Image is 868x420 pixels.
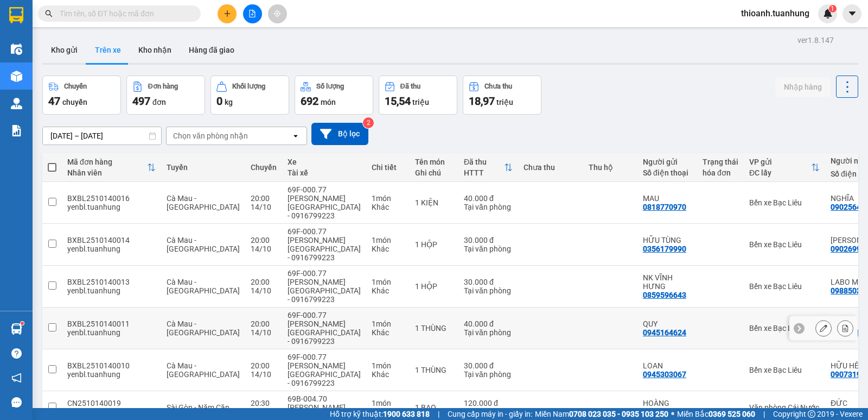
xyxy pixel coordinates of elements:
[67,319,156,328] div: BXBL2510140011
[843,4,861,23] button: caret-down
[749,282,820,291] div: Bến xe Bạc Liêu
[464,194,513,203] div: 40.000 đ
[67,370,156,379] div: yenbl.tuanhung
[251,361,277,370] div: 20:00
[703,158,738,166] div: Trạng thái
[415,403,453,412] div: 1 BAO
[363,117,374,128] sup: 2
[67,328,156,337] div: yenbl.tuanhung
[749,240,820,249] div: Bến xe Bạc Liêu
[372,361,404,370] div: 1 món
[251,194,277,203] div: 20:00
[288,158,361,166] div: Xe
[703,168,738,177] div: hóa đơn
[464,408,513,416] div: Tại văn phòng
[464,203,513,211] div: Tại văn phòng
[643,399,692,408] div: HOÀNG
[251,236,277,245] div: 20:00
[749,324,820,333] div: Bến xe Bạc Liêu
[251,286,277,295] div: 14/10
[415,168,453,177] div: Ghi chú
[464,278,513,286] div: 30.000 đ
[372,408,404,416] div: Khác
[496,98,513,106] span: triệu
[288,361,361,387] div: [PERSON_NAME][GEOGRAPHIC_DATA] - 0916799223
[60,8,188,20] input: Tìm tên, số ĐT hoặc mã đơn
[524,163,578,172] div: Chưa thu
[458,153,518,182] th: Toggle SortBy
[130,37,180,63] button: Kho nhận
[464,286,513,295] div: Tại văn phòng
[251,370,277,379] div: 14/10
[569,410,668,418] strong: 0708 023 035 - 0935 103 250
[372,278,404,286] div: 1 món
[288,353,361,361] div: 69F-000.77
[372,286,404,295] div: Khác
[43,127,161,145] input: Select a date range.
[749,366,820,374] div: Bến xe Bạc Liêu
[831,5,834,12] span: 1
[67,203,156,211] div: yenbl.tuanhung
[11,98,22,109] img: warehouse-icon
[749,198,820,207] div: Bến xe Bạc Liêu
[643,194,692,203] div: MAU
[11,125,22,136] img: solution-icon
[709,410,755,418] strong: 0369 525 060
[589,163,632,172] div: Thu hộ
[67,194,156,203] div: BXBL2510140016
[288,319,361,346] div: [PERSON_NAME][GEOGRAPHIC_DATA] - 0916799223
[11,323,22,335] img: warehouse-icon
[11,373,22,383] span: notification
[273,10,281,17] span: aim
[301,95,318,108] span: 692
[218,4,237,23] button: plus
[643,408,686,416] div: 0395988308
[643,319,692,328] div: QUY
[415,158,453,166] div: Tên món
[251,408,277,416] div: 14/10
[148,83,178,90] div: Đơn hàng
[67,236,156,245] div: BXBL2510140014
[643,361,692,370] div: LOAN
[152,98,166,106] span: đơn
[167,319,240,337] span: Cà Mau - [GEOGRAPHIC_DATA]
[62,153,161,182] th: Toggle SortBy
[11,348,22,359] span: question-circle
[463,76,541,115] button: Chưa thu18,97 triệu
[67,286,156,295] div: yenbl.tuanhung
[67,361,156,370] div: BXBL2510140010
[288,168,361,177] div: Tài xế
[67,278,156,286] div: BXBL2510140013
[288,269,361,278] div: 69F-000.77
[643,168,692,177] div: Số điện thoại
[438,408,439,420] span: |
[167,163,240,172] div: Tuyến
[48,95,60,108] span: 47
[251,328,277,337] div: 14/10
[464,370,513,379] div: Tại văn phòng
[415,198,453,207] div: 1 KIỆN
[372,194,404,203] div: 1 món
[86,37,130,63] button: Trên xe
[749,158,811,166] div: VP gửi
[321,98,336,106] span: món
[316,83,344,90] div: Số lượng
[643,245,686,253] div: 0356179990
[288,236,361,262] div: [PERSON_NAME][GEOGRAPHIC_DATA] - 0916799223
[744,153,825,182] th: Toggle SortBy
[11,397,22,408] span: message
[464,328,513,337] div: Tại văn phòng
[288,194,361,220] div: [PERSON_NAME][GEOGRAPHIC_DATA] - 0916799223
[643,158,692,166] div: Người gửi
[62,98,87,106] span: chuyến
[11,43,22,55] img: warehouse-icon
[415,240,453,249] div: 1 HỘP
[67,168,147,177] div: Nhân viên
[180,37,243,63] button: Hàng đã giao
[385,95,411,108] span: 15,54
[167,278,240,295] span: Cà Mau - [GEOGRAPHIC_DATA]
[379,76,457,115] button: Đã thu15,54 triệu
[210,76,289,115] button: Khối lượng0kg
[448,408,532,420] span: Cung cấp máy in - giấy in:
[823,9,833,18] img: icon-new-feature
